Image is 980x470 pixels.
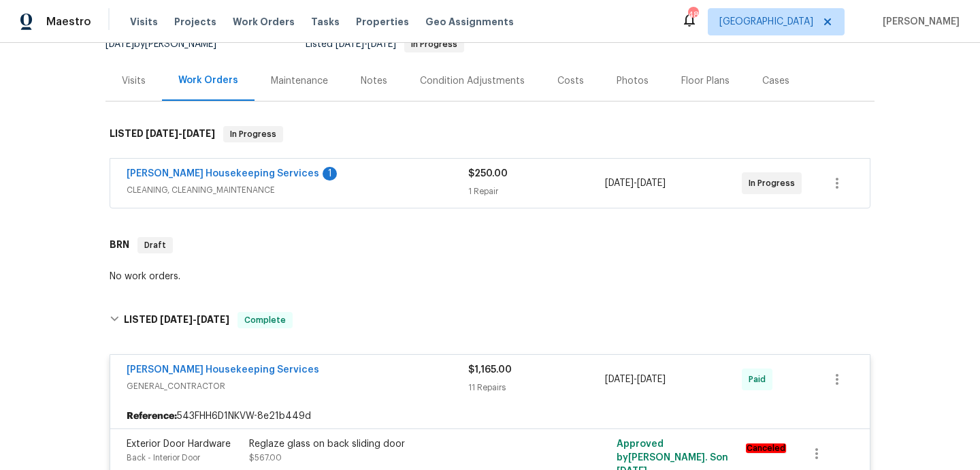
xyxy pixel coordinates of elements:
span: [GEOGRAPHIC_DATA] [719,15,813,29]
div: Floor Plans [681,74,730,88]
div: 1 Repair [468,185,605,198]
span: [DATE] [605,375,634,384]
div: 543FHH6D1NKVW-8e21b449d [110,404,870,428]
span: - [160,315,229,324]
span: In Progress [406,40,463,48]
span: Draft [139,238,171,252]
div: Photos [617,74,649,88]
div: BRN Draft [105,223,875,267]
div: LISTED [DATE]-[DATE]Complete [105,298,875,342]
span: [DATE] [336,40,364,49]
span: In Progress [749,176,800,190]
span: - [605,176,666,190]
a: [PERSON_NAME] Housekeeping Services [127,365,319,375]
span: $1,165.00 [468,365,512,375]
span: - [605,373,666,386]
span: Paid [749,373,771,386]
span: Exterior Door Hardware [127,439,231,449]
span: Work Orders [233,15,295,29]
span: [DATE] [197,315,229,324]
span: [DATE] [182,129,215,138]
span: Visits [130,15,158,29]
span: Back - Interior Door [127,454,200,462]
span: CLEANING, CLEANING_MAINTENANCE [127,183,468,197]
em: Canceled [746,443,786,453]
span: Tasks [311,17,340,27]
b: Reference: [127,409,177,423]
span: GENERAL_CONTRACTOR [127,379,468,393]
div: Cases [762,74,789,88]
span: In Progress [225,127,282,141]
span: [DATE] [367,40,396,49]
span: [DATE] [637,375,666,384]
div: No work orders. [110,270,870,283]
div: Costs [557,74,584,88]
span: [DATE] [637,178,666,188]
span: - [146,129,215,138]
span: Complete [239,313,291,327]
span: Properties [356,15,409,29]
span: [DATE] [146,129,178,138]
span: $250.00 [468,169,508,178]
div: Visits [122,74,146,88]
span: Geo Assignments [425,15,514,29]
div: 1 [323,167,337,181]
span: Listed [306,40,464,49]
span: $567.00 [249,454,282,462]
div: Maintenance [271,74,328,88]
div: Reglaze glass on back sliding door [249,437,547,451]
div: 11 Repairs [468,381,605,394]
span: [PERSON_NAME] [877,15,960,29]
div: Notes [361,74,387,88]
h6: BRN [110,237,129,253]
div: Condition Adjustments [420,74,525,88]
div: Work Orders [178,74,238,87]
div: LISTED [DATE]-[DATE]In Progress [105,112,875,156]
span: [DATE] [605,178,634,188]
span: Projects [174,15,216,29]
span: Maestro [46,15,91,29]
div: 48 [688,8,698,22]
h6: LISTED [124,312,229,328]
h6: LISTED [110,126,215,142]
span: - [336,40,396,49]
span: [DATE] [105,40,134,49]
a: [PERSON_NAME] Housekeeping Services [127,169,319,178]
span: [DATE] [160,315,193,324]
div: by [PERSON_NAME] [105,36,233,52]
